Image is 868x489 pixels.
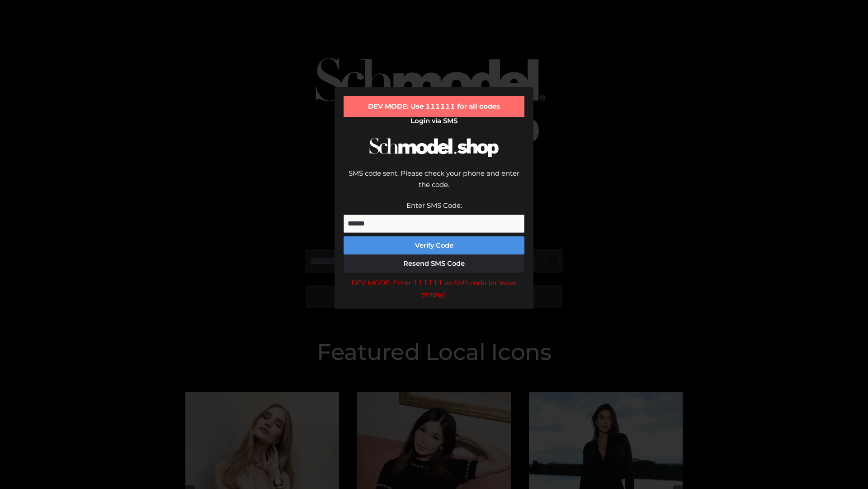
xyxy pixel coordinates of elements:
h2: Login via SMS [344,117,524,125]
div: DEV MODE: Enter 111111 as SMS code (or leave empty). [344,277,524,300]
div: SMS code sent. Please check your phone and enter the code. [344,168,524,200]
img: Schmodel Logo [366,129,502,165]
button: Resend SMS Code [344,254,524,273]
label: Enter SMS Code: [406,201,462,210]
button: Verify Code [344,236,524,254]
div: DEV MODE: Use 111111 for all codes [344,96,524,117]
